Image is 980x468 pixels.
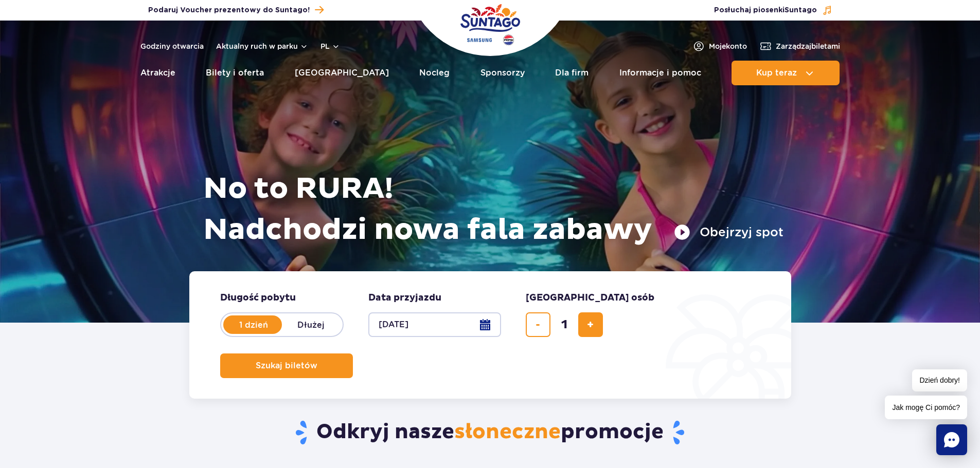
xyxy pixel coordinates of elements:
label: 1 dzień [224,314,283,335]
a: Zarządzajbiletami [759,40,840,52]
span: Data przyjazdu [368,292,441,304]
span: Długość pobytu [220,292,296,304]
span: [GEOGRAPHIC_DATA] osób [526,292,654,304]
form: Planowanie wizyty w Park of Poland [189,271,791,399]
button: usuń bilet [526,312,550,337]
span: Suntago [785,7,817,14]
label: Dłużej [282,314,341,335]
span: Kup teraz [756,68,797,78]
span: Podaruj Voucher prezentowy do Suntago! [148,5,310,15]
span: Szukaj biletów [256,361,317,370]
a: Podaruj Voucher prezentowy do Suntago! [148,3,324,17]
button: Kup teraz [732,61,840,85]
button: Obejrzyj spot [674,224,783,240]
a: Atrakcje [140,61,175,85]
span: słoneczne [454,419,561,445]
a: [GEOGRAPHIC_DATA] [295,61,389,85]
a: Informacje i pomoc [619,61,701,85]
button: pl [320,41,340,51]
button: Szukaj biletów [220,353,353,378]
a: Nocleg [419,61,450,85]
button: [DATE] [368,312,501,337]
h2: Odkryj nasze promocje [189,419,791,446]
button: Aktualny ruch w parku [216,42,308,50]
span: Dzień dobry! [912,369,967,391]
span: Zarządzaj biletami [776,41,840,51]
a: Godziny otwarcia [140,41,204,51]
span: Posłuchaj piosenki [714,5,817,15]
input: liczba biletów [552,312,577,337]
a: Sponsorzy [480,61,525,85]
span: Jak mogę Ci pomóc? [885,396,967,419]
span: Moje konto [709,41,747,51]
a: Mojekonto [692,40,747,52]
a: Bilety i oferta [206,61,264,85]
div: Chat [936,424,967,455]
a: Dla firm [555,61,589,85]
h1: No to RURA! Nadchodzi nowa fala zabawy [203,169,783,251]
button: Posłuchaj piosenkiSuntago [714,5,832,15]
button: dodaj bilet [578,312,603,337]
